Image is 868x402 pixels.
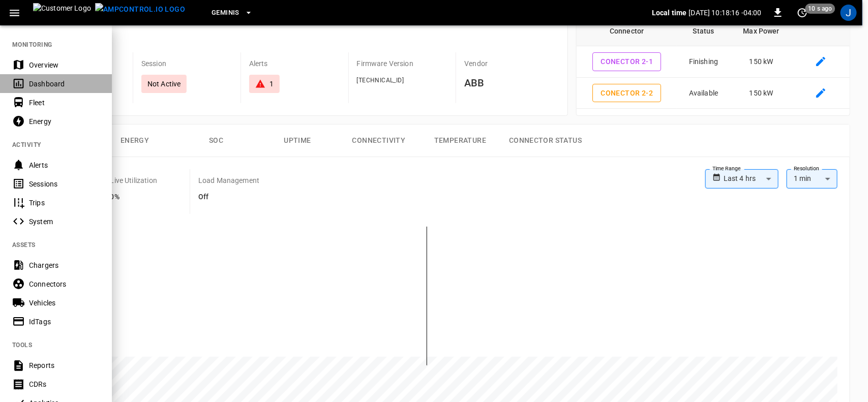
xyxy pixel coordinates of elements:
[805,4,835,14] span: 10 s ago
[212,7,240,19] span: Geminis
[841,5,857,21] div: profile-icon
[33,3,91,22] img: Customer Logo
[29,179,100,189] div: Sessions
[29,298,100,308] div: Vehicles
[29,60,100,70] div: Overview
[29,79,100,89] div: Dashboard
[29,198,100,208] div: Trips
[29,217,100,227] div: System
[29,279,100,289] div: Connectors
[29,116,100,127] div: Energy
[29,317,100,327] div: IdTags
[794,5,811,21] button: set refresh interval
[29,379,100,389] div: CDRs
[29,360,100,370] div: Reports
[689,8,762,18] p: [DATE] 10:18:16 -04:00
[29,98,100,108] div: Fleet
[29,160,100,170] div: Alerts
[95,3,185,16] img: ampcontrol.io logo
[652,8,687,18] p: Local time
[29,260,100,270] div: Chargers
